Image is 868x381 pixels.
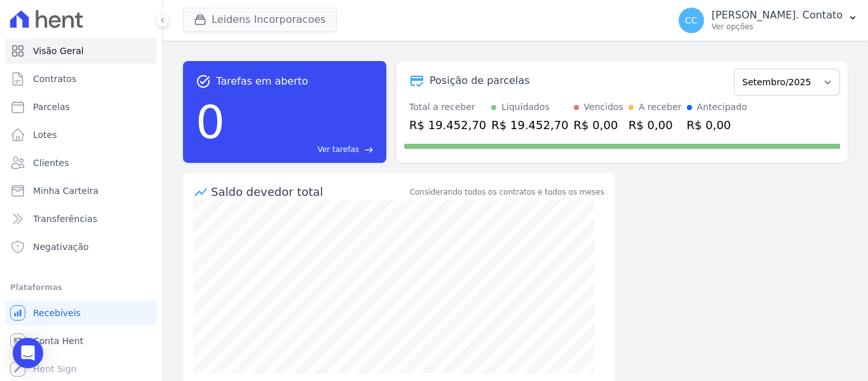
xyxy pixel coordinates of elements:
[318,144,359,155] span: Ver tarefas
[5,178,157,204] a: Minha Carteira
[685,16,698,25] span: CC
[501,100,550,114] div: Liquidados
[33,128,57,141] span: Lotes
[712,9,843,22] p: [PERSON_NAME]. Contato
[196,89,225,155] div: 0
[230,144,374,155] a: Ver tarefas east
[5,300,157,326] a: Recebíveis
[33,184,98,197] span: Minha Carteira
[33,45,84,57] span: Visão Geral
[409,116,486,134] div: R$ 19.452,70
[33,307,81,319] span: Recebíveis
[410,186,604,198] div: Considerando todos os contratos e todos os meses
[697,100,747,114] div: Antecipado
[712,22,843,32] p: Ver opções
[5,206,157,232] a: Transferências
[639,100,682,114] div: A receber
[33,73,76,85] span: Contratos
[584,100,623,114] div: Vencidos
[33,212,97,225] span: Transferências
[33,335,83,347] span: Conta Hent
[574,116,623,134] div: R$ 0,00
[13,338,43,368] div: Open Intercom Messenger
[33,240,89,253] span: Negativação
[5,122,157,148] a: Lotes
[628,116,682,134] div: R$ 0,00
[10,280,152,295] div: Plataformas
[5,94,157,120] a: Parcelas
[183,8,337,32] button: Leidens Incorporacoes
[33,100,70,113] span: Parcelas
[491,116,568,134] div: R$ 19.452,70
[364,145,374,155] span: east
[5,38,157,64] a: Visão Geral
[33,156,69,169] span: Clientes
[409,100,486,114] div: Total a receber
[5,150,157,176] a: Clientes
[5,328,157,354] a: Conta Hent
[687,116,747,134] div: R$ 0,00
[216,74,308,89] span: Tarefas em aberto
[430,73,530,88] div: Posição de parcelas
[668,3,868,38] button: CC [PERSON_NAME]. Contato Ver opções
[5,66,157,92] a: Contratos
[196,74,211,89] span: task_alt
[211,183,407,200] div: Saldo devedor total
[5,234,157,260] a: Negativação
